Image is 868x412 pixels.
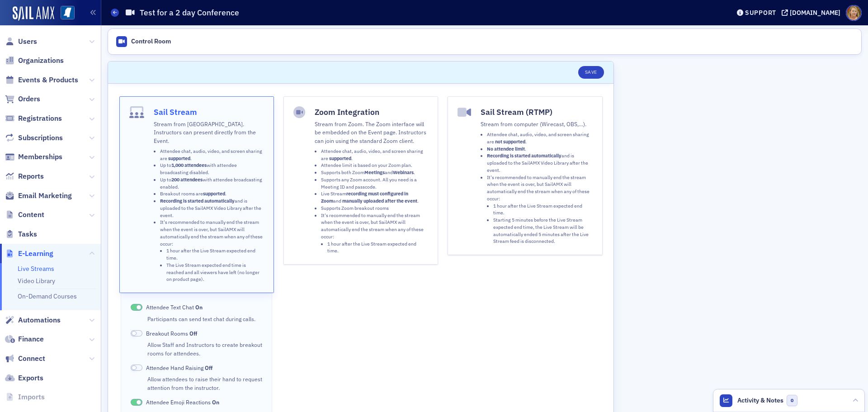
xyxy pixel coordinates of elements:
[5,152,62,162] a: Memberships
[160,162,264,176] li: Up to with attendee broadcasting disabled.
[212,398,219,406] span: On
[18,210,44,220] span: Content
[18,315,61,325] span: Automations
[203,190,225,197] strong: supported
[119,96,274,293] button: Sail StreamStream from [GEOGRAPHIC_DATA]. Instructors can present directly from the Event.Attende...
[160,190,264,198] li: Breakout rooms are .
[18,249,53,259] span: E-Learning
[5,191,72,201] a: Email Marketing
[189,330,197,337] span: Off
[5,75,78,85] a: Events & Products
[5,354,45,364] a: Connect
[315,106,428,118] h4: Zoom Integration
[18,56,64,66] span: Organizations
[321,162,428,169] li: Attendee limit is based on your Zoom plan.
[481,120,592,128] p: Stream from computer (Wirecast, OBS,…).
[5,94,40,104] a: Orders
[205,364,212,371] span: Off
[283,96,438,265] button: Zoom IntegrationStream from Zoom. The Zoom interface will be embedded on the Event page. Instruct...
[18,354,45,364] span: Connect
[5,334,44,344] a: Finance
[18,334,44,344] span: Finance
[171,176,203,183] strong: 200 attendees
[487,174,592,246] li: It's recommended to manually end the stream when the event is over, but SailAMX will automaticall...
[5,315,61,325] a: Automations
[787,395,798,406] span: 0
[154,120,264,145] p: Stream from [GEOGRAPHIC_DATA]. Instructors can present directly from the Event.
[111,32,175,51] a: Control Room
[18,75,78,85] span: Events & Products
[131,365,142,371] span: Off
[61,6,75,20] img: SailAMX
[18,229,37,239] span: Tasks
[487,131,592,146] li: Attendee chat, audio, video, and screen sharing are .
[5,56,64,66] a: Organizations
[147,341,262,357] div: Allow Staff and Instructors to create breakout rooms for attendees.
[5,210,44,220] a: Content
[782,9,844,16] button: [DOMAIN_NAME]
[321,176,428,191] li: Supports any Zoom account. All you need is a Meeting ID and passcode.
[846,5,862,21] span: Profile
[18,133,63,143] span: Subscriptions
[18,94,40,104] span: Orders
[18,392,45,402] span: Imports
[493,203,592,217] li: 1 hour after the Live Stream expected end time.
[487,152,592,174] li: and is uploaded to the SailAMX Video Library after the event.
[493,217,592,245] li: Starting 5 minutes before the Live Stream expected end time, the Live Stream will be automaticall...
[5,229,37,239] a: Tasks
[321,169,428,176] li: Supports both Zoom and .
[166,247,264,262] li: 1 hour after the Live Stream expected end time.
[18,292,77,300] a: On-Demand Courses
[393,169,414,175] strong: Webinars
[321,190,428,205] li: Live Stream and .
[18,191,72,201] span: Email Marketing
[5,133,63,143] a: Subscriptions
[13,6,54,21] img: SailAMX
[737,396,783,405] span: Activity & Notes
[448,96,602,255] button: Sail Stream (RTMP)Stream from computer (Wirecast, OBS,…).Attendee chat, audio, video, and screen ...
[131,399,142,406] span: On
[5,392,45,402] a: Imports
[5,373,43,383] a: Exports
[54,6,75,21] a: View Homepage
[146,398,219,406] span: Attendee Emoji Reactions
[5,171,44,181] a: Reports
[321,205,428,212] li: Supports Zoom breakout rooms
[342,198,417,204] strong: manually uploaded after the event
[160,198,264,219] li: and is uploaded to the SailAMX Video Library after the event.
[18,373,43,383] span: Exports
[195,303,203,311] span: On
[18,152,62,162] span: Memberships
[487,152,561,159] strong: Recording is started automatically
[166,262,264,283] li: The Live Stream expected end time is reached and all viewers have left (no longer on product page).
[154,106,264,118] h4: Sail Stream
[131,330,142,337] span: Off
[745,9,776,17] div: Support
[5,114,62,123] a: Registrations
[147,315,262,323] div: Participants can send text chat during calls.
[18,114,62,123] span: Registrations
[315,120,428,145] p: Stream from Zoom. The Zoom interface will be embedded on the Event page. Instructors can join usi...
[18,265,54,273] a: Live Streams
[327,241,428,255] li: 1 hour after the Live Stream expected end time.
[495,138,525,145] strong: not supported
[18,171,44,181] span: Reports
[5,249,53,259] a: E-Learning
[140,7,239,18] h1: Test for a 2 day Conference
[321,212,428,255] li: It's recommended to manually end the stream when the event is over, but SailAMX will automaticall...
[487,146,525,152] strong: No attendee limit
[131,304,142,311] span: On
[487,146,592,153] li: .
[160,198,235,204] strong: Recording is started automatically
[171,162,207,168] strong: 1,000 attendees
[364,169,385,175] strong: Meetings
[321,190,408,204] strong: recording must configured in Zoom
[146,329,197,337] span: Breakout Rooms
[146,303,203,311] span: Attendee Text Chat
[131,38,171,46] div: Control Room
[168,155,190,161] strong: supported
[578,66,604,79] button: Save
[481,106,592,118] h4: Sail Stream (RTMP)
[160,219,264,283] li: It's recommended to manually end the stream when the event is over, but SailAMX will automaticall...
